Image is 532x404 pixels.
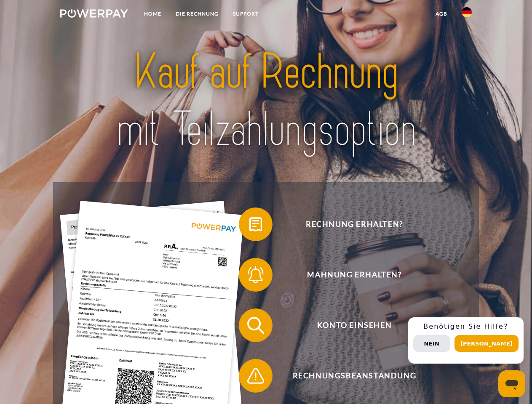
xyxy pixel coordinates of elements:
a: Home [137,6,168,21]
button: Rechnung erhalten? [239,207,458,241]
div: Schnellhilfe [408,317,524,364]
a: DIE RECHNUNG [168,6,226,21]
h3: Benötigen Sie Hilfe? [413,322,519,331]
img: title-powerpay_de.svg [80,40,452,161]
a: SUPPORT [226,6,266,21]
img: de [462,7,472,17]
button: Mahnung erhalten? [239,258,458,292]
img: logo-powerpay-white.svg [60,9,128,18]
span: Rechnungsbeanstandung [251,359,457,393]
button: Nein [413,335,450,352]
img: qb_bill.svg [245,214,266,235]
span: Konto einsehen [251,308,457,342]
a: agb [428,6,454,21]
button: Konto einsehen [239,308,458,342]
button: Rechnungsbeanstandung [239,359,458,393]
img: qb_warning.svg [245,365,266,386]
iframe: Schaltfläche zum Öffnen des Messaging-Fensters [498,370,525,397]
img: qb_search.svg [245,315,266,336]
button: [PERSON_NAME] [454,335,519,352]
img: qb_bell.svg [245,264,266,285]
span: Rechnung erhalten? [251,207,457,241]
span: Mahnung erhalten? [251,258,457,292]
